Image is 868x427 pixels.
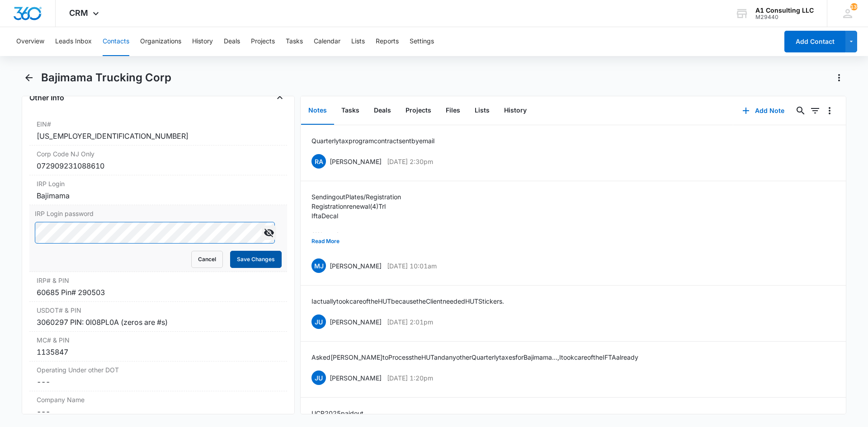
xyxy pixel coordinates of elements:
[29,391,287,421] div: Company Name---
[37,190,280,201] div: Bajimama
[311,233,340,250] button: Read More
[55,27,92,56] button: Leads Inbox
[37,305,280,315] label: USDOT# & PIN
[29,175,287,205] div: IRP LoginBajimama
[367,97,398,125] button: Deals
[850,3,858,10] span: 139
[330,373,382,383] p: [PERSON_NAME]
[37,365,280,375] label: Operating Under other DOT
[230,251,282,268] button: Save Changes
[37,347,280,357] div: 1135847
[37,149,280,159] label: Corp Code NJ Only
[850,3,858,10] div: notifications count
[808,103,822,118] button: Filters
[311,352,638,362] p: Asked [PERSON_NAME] to Process the HUT and any other Quarterly taxes for Bajimama...,I took care ...
[311,192,401,202] p: Sending out Plates/Registration
[140,27,181,56] button: Organizations
[311,136,434,145] p: Quarterly tax program contract sent by email
[37,406,280,417] dd: ---
[37,335,280,345] label: MC# & PIN
[351,27,365,56] button: Lists
[387,157,433,166] p: [DATE] 2:30pm
[29,92,64,103] h4: Other Info
[822,103,837,118] button: Overflow Menu
[224,27,240,56] button: Deals
[497,97,534,125] button: History
[29,145,287,175] div: Corp Code NJ Only072909231088610
[262,225,276,240] button: Hide
[410,27,434,56] button: Settings
[832,70,846,85] button: Actions
[311,202,401,211] p: Registration renewal (4) Trl
[191,251,223,268] button: Cancel
[330,157,382,166] p: [PERSON_NAME]
[69,8,88,18] span: CRM
[192,27,213,56] button: History
[733,100,793,122] button: Add Note
[784,31,845,52] button: Add Contact
[311,154,326,169] span: RA
[311,314,326,329] span: JU
[37,376,280,387] dd: ---
[311,211,401,221] p: Ifta Decal
[467,97,497,125] button: Lists
[301,97,334,125] button: Notes
[37,131,280,141] div: [US_EMPLOYER_IDENTIFICATION_NUMBER]
[330,317,382,327] p: [PERSON_NAME]
[387,373,433,383] p: [DATE] 1:20pm
[103,27,129,56] button: Contacts
[37,179,280,188] label: IRP Login
[35,209,282,218] label: IRP Login password
[29,361,287,391] div: Operating Under other DOT---
[387,317,433,327] p: [DATE] 2:01pm
[29,116,287,145] div: EIN#[US_EMPLOYER_IDENTIFICATION_NUMBER]
[334,97,367,125] button: Tasks
[16,27,44,56] button: Overview
[311,296,504,306] p: I actually took care of the HUT because the Client needed HUT Stickers.
[311,371,326,385] span: JU
[439,97,467,125] button: Files
[37,287,280,298] div: 60685 Pin# 290503
[251,27,275,56] button: Projects
[387,261,437,271] p: [DATE] 10:01am
[314,27,340,56] button: Calendar
[330,261,382,271] p: [PERSON_NAME]
[376,27,399,56] button: Reports
[286,27,303,56] button: Tasks
[311,258,326,273] span: MJ
[41,71,171,84] h1: Bajimama Trucking Corp
[37,317,280,328] div: 3060297 PIN: 0I08PL0A (zeros are #s)
[273,90,287,105] button: Close
[755,7,814,14] div: account name
[29,302,287,332] div: USDOT# & PIN3060297 PIN: 0I08PL0A (zeros are #s)
[29,332,287,361] div: MC# & PIN1135847
[311,230,401,239] p: 8Warner Lane
[37,395,280,404] label: Company Name
[37,160,280,171] div: 072909231088610
[311,408,363,418] p: UCR 2025 paid out
[398,97,439,125] button: Projects
[29,272,287,302] div: IRP# & PIN60685 Pin# 290503
[755,14,814,20] div: account id
[793,103,808,118] button: Search...
[22,70,36,85] button: Back
[37,276,280,285] label: IRP# & PIN
[37,119,280,129] label: EIN#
